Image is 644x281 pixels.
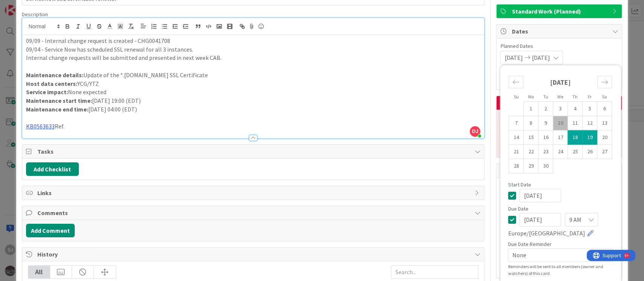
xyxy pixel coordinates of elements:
[583,102,597,116] td: Choose Friday, 09/05/2025 12:00 PM as your check-in date. It’s available.
[26,224,75,237] button: Add Comment
[508,241,551,247] span: Due Date Reminder
[26,79,481,88] p: YCG/YTZ
[520,213,561,226] input: MM/DD/YYYY
[26,71,83,79] strong: Maintenance details:
[583,145,597,159] td: Choose Friday, 09/26/2025 12:00 PM as your check-in date. It’s available.
[504,53,523,62] span: [DATE]
[28,266,50,278] div: All
[26,71,481,79] p: Update of the *.[DOMAIN_NAME] SSL Certificate
[524,159,538,173] td: Choose Monday, 09/29/2025 12:00 PM as your check-in date. It’s available.
[22,11,48,18] span: Description
[597,116,612,130] td: Choose Saturday, 09/13/2025 12:00 PM as your check-in date. It’s available.
[538,116,553,130] td: Choose Tuesday, 09/09/2025 12:00 PM as your check-in date. It’s available.
[38,3,42,9] div: 9+
[512,250,596,260] span: None
[37,188,471,197] span: Links
[597,145,612,159] td: Choose Saturday, 09/27/2025 12:00 PM as your check-in date. It’s available.
[597,76,612,88] div: Move forward to switch to the next month.
[26,162,79,176] button: Add Checklist
[543,94,548,99] small: Tu
[16,1,34,10] span: Support
[37,147,471,156] span: Tasks
[520,189,561,202] input: MM/DD/YYYY
[26,97,92,104] strong: Maintenance start time:
[509,145,524,159] td: Choose Sunday, 09/21/2025 12:00 PM as your check-in date. It’s available.
[532,53,550,62] span: [DATE]
[538,102,553,116] td: Choose Tuesday, 09/02/2025 12:00 PM as your check-in date. It’s available.
[500,42,618,50] span: Planned Dates
[500,69,620,182] div: Calendar
[553,145,568,159] td: Choose Wednesday, 09/24/2025 12:00 PM as your check-in date. It’s available.
[26,88,68,96] strong: Service impact:
[26,37,481,45] p: 09/09 - Internal change request is created - CHG0041708
[568,145,583,159] td: Choose Thursday, 09/25/2025 12:00 PM as your check-in date. It’s available.
[508,229,585,238] span: Europe/[GEOGRAPHIC_DATA]
[588,94,592,99] small: Fr
[26,80,77,87] strong: Host data centers:
[553,116,568,130] td: Choose Wednesday, 09/10/2025 12:00 PM as your check-in date. It’s available.
[508,263,613,277] div: Reminders will be sent to all members (owner and watchers) of this card.
[509,130,524,145] td: Choose Sunday, 09/14/2025 12:00 PM as your check-in date. It’s available.
[470,126,480,137] span: DJ
[512,27,608,36] span: Dates
[568,102,583,116] td: Choose Thursday, 09/04/2025 12:00 PM as your check-in date. It’s available.
[524,102,538,116] td: Choose Monday, 09/01/2025 12:00 PM as your check-in date. It’s available.
[550,78,571,87] strong: [DATE]
[512,7,608,16] span: Standard Work (Planned)
[26,53,481,62] p: Internal change requests will be submitted and presented in next week CAB.
[26,96,481,105] p: [DATE] 19:00 (EDT)
[597,102,612,116] td: Choose Saturday, 09/06/2025 12:00 PM as your check-in date. It’s available.
[524,116,538,130] td: Choose Monday, 09/08/2025 12:00 PM as your check-in date. It’s available.
[538,130,553,145] td: Choose Tuesday, 09/16/2025 12:00 PM as your check-in date. It’s available.
[568,130,583,145] td: Selected as start date. Thursday, 09/18/2025 12:00 PM
[26,105,481,114] p: [DATE] 04:00 (EDT)
[509,159,524,173] td: Choose Sunday, 09/28/2025 12:00 PM as your check-in date. It’s available.
[26,45,481,54] p: 09/04 - Service Now has scheduled SSL renewal for all 3 instances.
[553,102,568,116] td: Choose Wednesday, 09/03/2025 12:00 PM as your check-in date. It’s available.
[597,130,612,145] td: Choose Saturday, 09/20/2025 12:00 PM as your check-in date. It’s available.
[568,116,583,130] td: Choose Thursday, 09/11/2025 12:00 PM as your check-in date. It’s available.
[509,116,524,130] td: Choose Sunday, 09/07/2025 12:00 PM as your check-in date. It’s available.
[538,145,553,159] td: Choose Tuesday, 09/23/2025 12:00 PM as your check-in date. It’s available.
[583,116,597,130] td: Choose Friday, 09/12/2025 12:00 PM as your check-in date. It’s available.
[391,265,478,279] input: Search...
[37,250,471,259] span: History
[26,105,88,113] strong: Maintenance end time:
[553,130,568,145] td: Choose Wednesday, 09/17/2025 12:00 PM as your check-in date. It’s available.
[524,145,538,159] td: Choose Monday, 09/22/2025 12:00 PM as your check-in date. It’s available.
[572,94,578,99] small: Th
[26,122,481,131] p: Ref.
[528,94,533,99] small: Mo
[508,206,528,211] span: Due Date
[513,94,518,99] small: Su
[557,94,563,99] small: We
[583,130,597,145] td: Selected as end date. Friday, 09/19/2025 12:00 PM
[508,182,531,187] span: Start Date
[524,130,538,145] td: Choose Monday, 09/15/2025 12:00 PM as your check-in date. It’s available.
[26,88,481,96] p: None expected
[538,159,553,173] td: Choose Tuesday, 09/30/2025 12:00 PM as your check-in date. It’s available.
[26,122,55,130] a: KB0563633
[602,94,607,99] small: Sa
[509,76,523,88] div: Move backward to switch to the previous month.
[37,208,471,217] span: Comments
[569,214,581,225] span: 9 AM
